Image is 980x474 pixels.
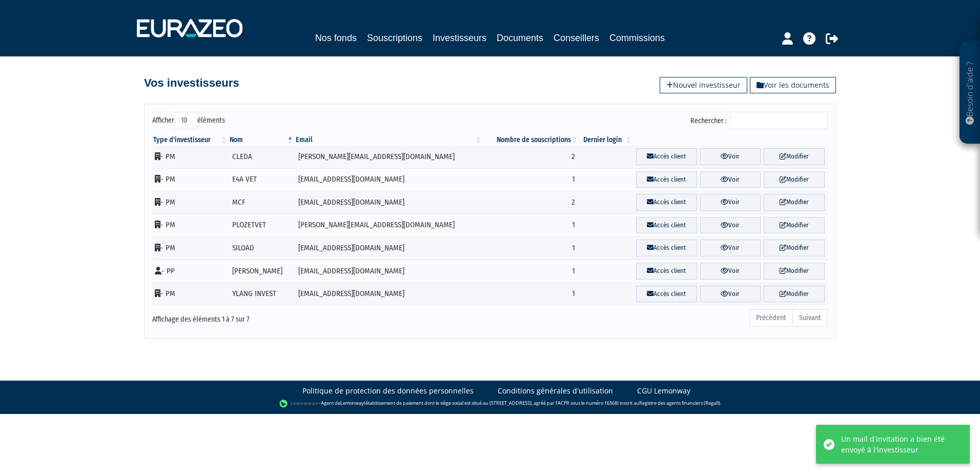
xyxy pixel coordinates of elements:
a: Modifier [764,286,825,303]
a: Voir [700,171,761,188]
th: Type d'investisseur : activer pour trier la colonne par ordre croissant [152,135,229,145]
td: - PM [152,168,229,191]
a: Souscriptions [367,31,422,45]
td: 1 [483,260,579,283]
td: [PERSON_NAME][EMAIL_ADDRESS][DOMAIN_NAME] [295,214,483,237]
a: Investisseurs [433,31,486,47]
a: Voir les documents [750,77,836,93]
td: YLANG INVEST [229,283,295,306]
h4: Vos investisseurs [144,77,239,89]
a: Voir [700,286,761,303]
a: Nos fonds [315,31,357,45]
td: - PM [152,214,229,237]
p: Besoin d'aide ? [964,47,976,139]
td: - PM [152,236,229,260]
th: Nom : activer pour trier la colonne par ordre d&eacute;croissant [229,135,295,145]
td: PLOZETVET [229,214,295,237]
a: Voir [700,263,761,280]
td: 1 [483,214,579,237]
div: Un mail d'invitation a bien été envoyé à l'investisseur [841,433,954,455]
td: 1 [483,168,579,191]
a: Accès client [636,171,697,188]
td: [EMAIL_ADDRESS][DOMAIN_NAME] [295,168,483,191]
select: Afficheréléments [174,112,197,129]
td: 2 [483,191,579,214]
a: Registre des agents financiers (Regafi) [639,400,720,407]
td: 2 [483,145,579,168]
td: E4A VET [229,168,295,191]
td: [EMAIL_ADDRESS][DOMAIN_NAME] [295,191,483,214]
td: [EMAIL_ADDRESS][DOMAIN_NAME] [295,236,483,260]
a: Accès client [636,217,697,234]
a: Accès client [636,194,697,211]
a: Voir [700,148,761,165]
a: Accès client [636,148,697,165]
div: - Agent de (établissement de paiement dont le siège social est situé au [STREET_ADDRESS], agréé p... [10,399,970,409]
a: Accès client [636,263,697,280]
a: Modifier [764,148,825,165]
td: 1 [483,283,579,306]
td: - PP [152,260,229,283]
a: Commissions [609,31,665,45]
td: - PM [152,283,229,306]
th: Dernier login : activer pour trier la colonne par ordre croissant [579,135,633,145]
a: Conditions générales d'utilisation [498,386,613,396]
input: Rechercher : [730,112,828,129]
td: 1 [483,236,579,260]
td: [EMAIL_ADDRESS][DOMAIN_NAME] [295,283,483,306]
a: Modifier [764,217,825,234]
a: Modifier [764,240,825,256]
div: Affichage des éléments 1 à 7 sur 7 [152,308,425,325]
td: SILOAD [229,236,295,260]
img: 1732889491-logotype_eurazeo_blanc_rvb.png [137,19,242,37]
img: logo-lemonway.png [279,399,319,409]
td: - PM [152,191,229,214]
a: Modifier [764,263,825,280]
a: Voir [700,240,761,256]
a: Accès client [636,240,697,256]
td: [EMAIL_ADDRESS][DOMAIN_NAME] [295,260,483,283]
label: Afficher éléments [152,112,225,129]
td: MCF [229,191,295,214]
a: Accès client [636,286,697,303]
th: &nbsp; [633,135,828,145]
th: Nombre de souscriptions : activer pour trier la colonne par ordre croissant [483,135,579,145]
a: Voir [700,194,761,211]
td: - PM [152,145,229,168]
a: Documents [497,31,543,45]
a: Voir [700,217,761,234]
a: Lemonway [340,400,364,407]
label: Rechercher : [690,112,828,129]
a: Modifier [764,194,825,211]
td: CLEDA [229,145,295,168]
th: Email : activer pour trier la colonne par ordre croissant [295,135,483,145]
a: Conseillers [554,31,599,45]
td: [PERSON_NAME][EMAIL_ADDRESS][DOMAIN_NAME] [295,145,483,168]
a: Modifier [764,171,825,188]
a: Nouvel investisseur [660,77,747,93]
a: Politique de protection des données personnelles [302,386,474,396]
td: [PERSON_NAME] [229,260,295,283]
a: CGU Lemonway [637,386,690,396]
